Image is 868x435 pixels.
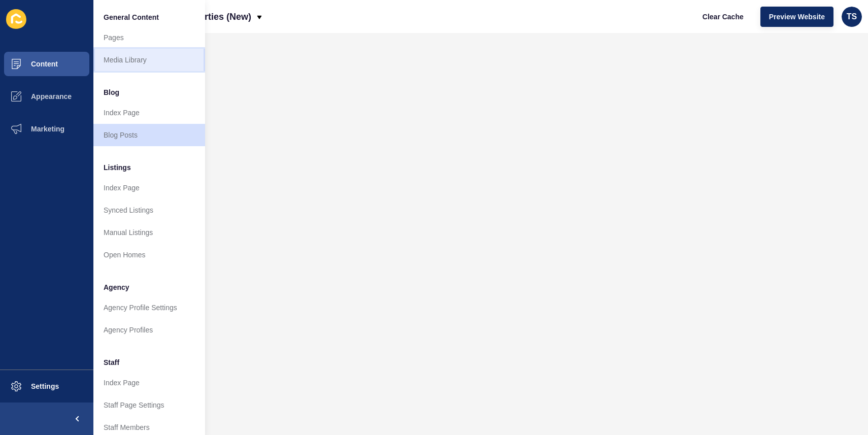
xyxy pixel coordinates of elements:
[760,7,833,27] button: Preview Website
[93,221,205,244] a: Manual Listings
[104,357,119,367] span: Staff
[703,12,744,22] span: Clear Cache
[104,87,119,97] span: Blog
[93,296,205,319] a: Agency Profile Settings
[847,12,857,22] span: TS
[769,12,825,22] span: Preview Website
[93,124,205,146] a: Blog Posts
[93,177,205,199] a: Index Page
[104,282,129,292] span: Agency
[93,319,205,341] a: Agency Profiles
[93,199,205,221] a: Synced Listings
[93,49,205,71] a: Media Library
[93,102,205,124] a: Index Page
[93,26,205,49] a: Pages
[104,12,159,22] span: General Content
[93,372,205,394] a: Index Page
[694,7,752,27] button: Clear Cache
[104,162,131,173] span: Listings
[93,244,205,266] a: Open Homes
[93,394,205,416] a: Staff Page Settings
